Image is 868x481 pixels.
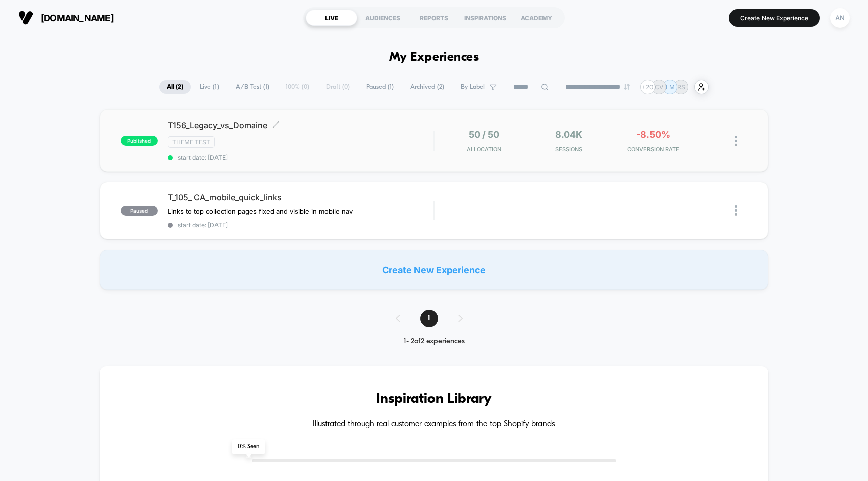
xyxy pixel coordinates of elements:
span: 50 / 50 [469,129,499,140]
img: close [735,136,737,146]
span: Links to top collection pages fixed and visible in mobile nav [168,207,353,215]
img: end [624,84,630,90]
p: CV [655,83,663,91]
img: Visually logo [18,10,33,25]
span: T156_Legacy_vs_Domaine [168,120,434,130]
span: start date: [DATE] [168,221,434,229]
span: By Label [461,83,485,91]
button: [DOMAIN_NAME] [15,10,117,26]
h1: My Experiences [389,50,479,65]
span: paused [121,206,158,216]
h4: Illustrated through real customer examples from the top Shopify brands [130,420,738,429]
div: + 20 [640,80,655,94]
span: 8.04k [555,129,582,140]
div: AN [830,8,850,28]
span: Paused ( 1 ) [359,80,401,94]
div: 1 - 2 of 2 experiences [386,337,483,346]
button: AN [827,8,853,28]
span: CONVERSION RATE [613,146,693,153]
h3: Inspiration Library [130,391,738,407]
span: T_105_ CA_mobile_quick_links [168,192,434,202]
span: 0 % Seen [232,439,265,454]
span: Sessions [529,146,608,153]
span: Archived ( 2 ) [403,80,452,94]
span: A/B Test ( 1 ) [228,80,277,94]
span: published [121,136,158,146]
span: [DOMAIN_NAME] [41,13,114,23]
p: RS [677,83,685,91]
div: ACADEMY [511,10,562,26]
div: Create New Experience [100,250,769,290]
img: close [735,205,737,216]
div: LIVE [306,10,357,26]
div: INSPIRATIONS [460,10,511,26]
div: AUDIENCES [357,10,408,26]
span: Theme Test [168,136,215,148]
span: start date: [DATE] [168,154,434,161]
div: REPORTS [408,10,460,26]
span: Allocation [467,146,501,153]
span: Live ( 1 ) [192,80,227,94]
p: LM [666,83,675,91]
button: Create New Experience [729,9,820,27]
span: All ( 2 ) [159,80,191,94]
span: -8.50% [636,129,670,140]
span: 1 [420,310,438,327]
